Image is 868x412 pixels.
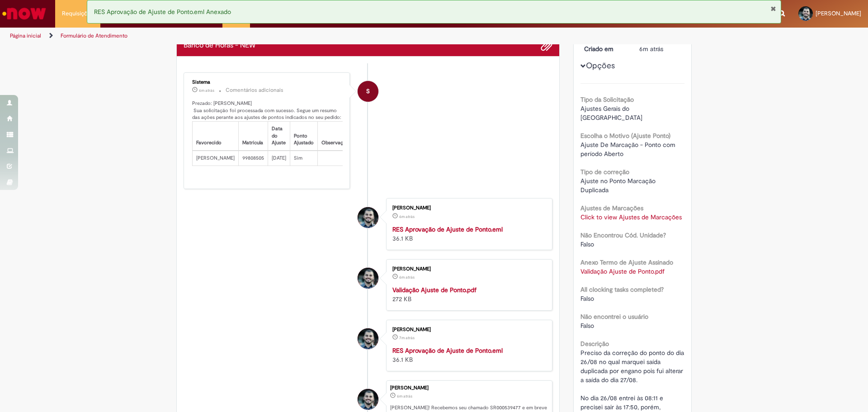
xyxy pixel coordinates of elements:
ul: Trilhas de página [7,28,572,44]
span: 6m atrás [397,393,412,399]
th: Favorecido [193,121,239,151]
th: Data do Ajuste [268,121,290,151]
span: 6m atrás [199,88,214,93]
span: 6m atrás [639,45,663,53]
div: [PERSON_NAME] [390,385,547,391]
a: RES Aprovação de Ajuste de Ponto.eml [392,346,503,355]
span: Ajuste no Ponto Marcação Duplicada [580,177,657,194]
a: Download de Validação Ajuste de Ponto.pdf [580,267,665,275]
span: RES Aprovação de Ajuste de Ponto.eml Anexado [94,8,231,16]
div: 36.1 KB [392,346,543,364]
b: Tipo de correção [580,168,629,176]
th: Matrícula [239,121,268,151]
a: Click to view Ajustes de Marcações [580,213,682,221]
div: 272 KB [392,285,543,303]
b: All clocking tasks completed? [580,285,664,294]
b: Ajustes de Marcações [580,204,643,212]
b: Escolha o Motivo (Ajuste Ponto) [580,132,670,140]
b: Descrição [580,340,609,348]
td: Sim [290,151,318,166]
b: Não encontrei o usuário [580,313,648,321]
span: Requisições [62,9,94,18]
td: 99808505 [239,151,268,166]
a: Página inicial [10,32,41,39]
time: 28/08/2025 14:08:48 [399,335,415,341]
span: Falso [580,294,594,303]
span: Ajustes Gerais do [GEOGRAPHIC_DATA] [580,104,642,122]
b: Tipo da Solicitação [580,95,634,104]
td: [DATE] [268,151,290,166]
div: Sistema [192,80,343,85]
h2: Banco de Horas - NEW Histórico de tíquete [184,42,255,50]
div: Guilherme Duarte De Freitas [358,328,378,349]
div: [PERSON_NAME] [392,266,543,272]
time: 28/08/2025 14:09:30 [639,45,663,53]
a: RES Aprovação de Ajuste de Ponto.eml [392,225,503,233]
div: Guilherme Duarte De Freitas [358,268,378,289]
small: Comentários adicionais [226,86,283,94]
p: Prezado: [PERSON_NAME] Sua solicitação foi processada com sucesso. Segue um resumo das ações pera... [192,100,343,182]
time: 28/08/2025 14:09:43 [399,214,415,219]
button: Adicionar anexos [541,40,552,52]
div: Guilherme Duarte De Freitas [358,207,378,228]
dt: Criado em [577,44,633,53]
time: 28/08/2025 14:09:29 [399,275,415,280]
span: S [366,81,370,102]
th: Ponto Ajustado [290,121,318,151]
span: 7m atrás [399,335,415,341]
b: Não Encontrou Cód. Unidade? [580,231,666,239]
th: Observações [318,121,355,151]
span: 6m atrás [399,275,415,280]
span: Falso [580,240,594,248]
span: Ajuste De Marcação - Ponto com período Aberto [580,141,677,158]
b: Anexo Termo de Ajuste Assinado [580,258,673,266]
div: [PERSON_NAME] [392,327,543,332]
div: 28/08/2025 14:09:30 [639,44,681,53]
div: [PERSON_NAME] [392,205,543,211]
a: Validação Ajuste de Ponto.pdf [392,286,476,294]
span: [PERSON_NAME] [816,9,861,17]
span: Falso [580,322,594,330]
time: 28/08/2025 14:09:30 [397,393,412,399]
span: 6m atrás [399,214,415,219]
button: Fechar Notificação [770,5,776,12]
div: Guilherme Duarte De Freitas [358,389,378,410]
div: System [358,81,378,102]
a: Formulário de Atendimento [61,32,127,39]
td: [PERSON_NAME] [193,151,239,166]
div: 36.1 KB [392,225,543,243]
img: ServiceNow [1,5,47,23]
time: 28/08/2025 14:10:00 [199,88,214,93]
